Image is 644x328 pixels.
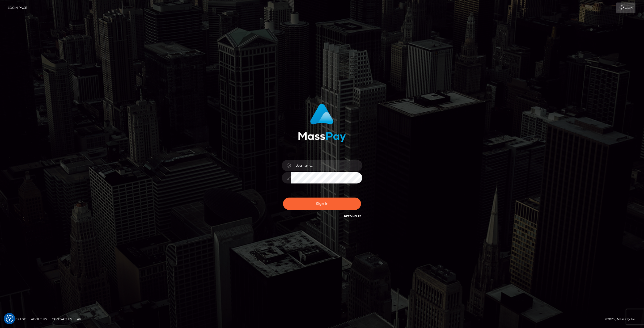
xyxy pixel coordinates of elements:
a: About Us [29,315,49,323]
img: MassPay Login [298,104,346,142]
a: API [75,315,85,323]
a: Homepage [6,315,28,323]
div: © 2025 , MassPay Inc. [605,316,640,322]
a: Login Page [8,3,27,13]
button: Sign in [283,198,361,210]
a: Login [616,3,635,13]
img: Revisit consent button [6,315,13,322]
a: Contact Us [50,315,74,323]
a: Need Help? [344,215,361,218]
button: Consent Preferences [6,315,13,322]
input: Username... [291,160,362,171]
